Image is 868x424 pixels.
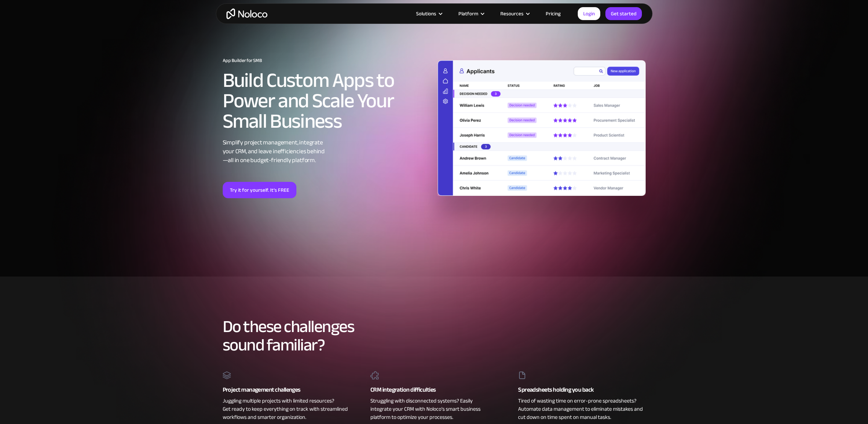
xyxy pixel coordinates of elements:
a: Pricing [537,9,569,18]
div: Simplify project management, integrate your CRM, and leave inefficiencies behind —all in one budg... [223,138,431,165]
div: Struggling with disconnected systems? Easily integrate your CRM with Noloco’s smart business plat... [370,395,498,421]
div: Resources [492,9,537,18]
div: Tired of wasting time on error-prone spreadsheets? Automate data management to eliminate mistakes... [518,395,645,421]
div: CRM integration difficulties [370,385,498,395]
div: Project management challenges [223,385,350,395]
a: home [226,9,267,19]
h1: App Builder for SMB [223,58,431,63]
div: Solutions [416,9,436,18]
a: Login [578,7,600,20]
div: Platform [450,9,492,18]
div: Juggling multiple projects with limited resources? Get ready to keep everything on track with str... [223,395,350,421]
a: Try it for yourself. It’s FREE [223,182,296,198]
div: Spreadsheets holding you back [518,385,645,395]
div: Platform [458,9,478,18]
h2: Do these challenges sound familiar? [223,317,646,354]
a: Get started [605,7,642,20]
div: Solutions [408,9,450,18]
h2: Build Custom Apps to Power and Scale Your Small Business [223,70,431,131]
div: Resources [500,9,524,18]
